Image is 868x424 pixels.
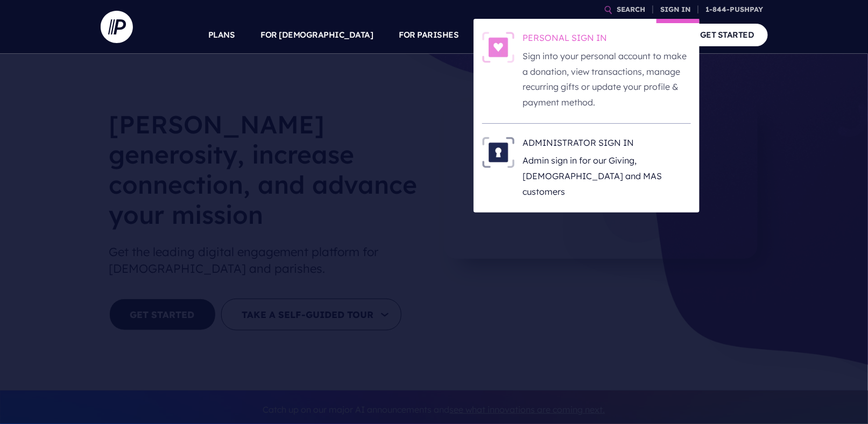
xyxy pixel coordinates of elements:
a: PLANS [208,16,235,54]
p: Sign into your personal account to make a donation, view transactions, manage recurring gifts or ... [523,48,691,110]
h6: PERSONAL SIGN IN [523,32,691,48]
a: COMPANY [622,16,661,54]
a: FOR PARISHES [399,16,459,54]
h6: ADMINISTRATOR SIGN IN [523,137,691,153]
a: GET STARTED [687,24,768,46]
a: FOR [DEMOGRAPHIC_DATA] [261,16,373,54]
a: PERSONAL SIGN IN - Illustration PERSONAL SIGN IN Sign into your personal account to make a donati... [482,32,691,110]
img: ADMINISTRATOR SIGN IN - Illustration [482,137,514,168]
img: PERSONAL SIGN IN - Illustration [482,32,514,63]
p: Admin sign in for our Giving, [DEMOGRAPHIC_DATA] and MAS customers [523,153,691,199]
a: SOLUTIONS [485,16,533,54]
a: ADMINISTRATOR SIGN IN - Illustration ADMINISTRATOR SIGN IN Admin sign in for our Giving, [DEMOGRA... [482,137,691,200]
a: EXPLORE [558,16,596,54]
